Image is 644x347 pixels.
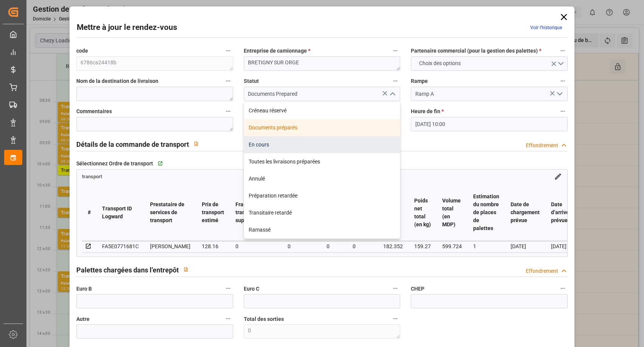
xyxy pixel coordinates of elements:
[411,78,428,84] font: Rampe
[179,262,193,277] button: View description
[244,136,400,153] div: En cours
[244,153,400,170] div: Toutes les livraisons préparées
[442,242,462,251] div: 599.724
[202,242,224,251] div: 128.16
[96,184,144,241] th: Transport ID Logward
[150,242,190,251] div: [PERSON_NAME]
[77,22,177,34] h2: Mettre à jour le rendez-vous
[411,286,424,292] font: CHEP
[244,87,401,101] input: Type à rechercher/sélectionner
[558,106,568,116] button: Heure de fin *
[76,265,179,275] h2: Palettes chargées dans l’entrepôt
[468,184,505,241] th: Estimation du nombre de places de palettes
[558,46,568,56] button: Partenaire commercial (pour la gestion des palettes) *
[473,242,499,251] div: 1
[82,173,102,179] a: transport
[244,119,400,136] div: Documents préparés
[390,314,400,324] button: Total des sorties
[223,106,233,116] button: Commentaires
[558,76,568,86] button: Rampe
[390,76,400,86] button: Statut
[244,187,400,204] div: Préparation retardée
[244,170,400,187] div: Annulé
[235,242,276,251] div: 0
[244,221,400,238] div: Ramassé
[223,314,233,324] button: Autre
[230,184,282,241] th: Frais de transport supplémentaires
[223,76,233,86] button: Nom de la destination de livraison
[353,242,372,251] div: 0
[386,88,398,100] button: Fermer le menu
[411,87,568,101] input: Type à rechercher/sélectionner
[411,117,568,131] input: JJ-MM-AAAA HH :MM
[244,324,401,339] textarea: 0
[189,137,203,151] button: View description
[244,204,400,221] div: Transitaire retardé
[76,108,112,114] font: Commentaires
[196,184,230,241] th: Prix de transport estimé
[244,78,259,84] font: Statut
[288,242,315,251] div: 0
[415,59,464,67] span: Choix des options
[558,283,568,293] button: CHEP
[76,286,92,292] font: Euro B
[411,108,440,114] font: Heure de fin
[76,139,189,149] h2: Détails de la commande de transport
[76,160,153,168] span: Sélectionnez Ordre de transport
[390,283,400,293] button: Euro C
[102,242,139,251] div: FA5E0771681C
[82,184,96,241] th: #
[82,174,102,179] span: transport
[409,184,437,241] th: Poids net total (en kg)
[244,102,400,119] div: Créneau réservé
[390,46,400,56] button: Entreprise de camionnage *
[244,56,401,71] textarea: BRETIGNY SUR ORGE
[76,56,233,71] textarea: 6786ca24418b
[223,46,233,56] button: code
[244,286,259,292] font: Euro C
[327,242,341,251] div: 0
[76,48,88,54] font: code
[505,184,545,241] th: Date de chargement prévue
[437,184,468,241] th: Volume total (en MDP)
[414,242,431,251] div: 159.27
[76,78,158,84] font: Nom de la destination de livraison
[545,184,578,241] th: Date d’arrivée prévue
[411,56,568,71] button: Ouvrir le menu
[383,242,403,251] div: 182.352
[144,184,196,241] th: Prestataire de services de transport
[244,48,307,54] font: Entreprise de camionnage
[411,48,538,54] font: Partenaire commercial (pour la gestion des palettes)
[76,316,90,322] font: Autre
[551,242,572,251] div: [DATE]
[244,316,284,322] font: Total des sorties
[511,242,540,251] div: [DATE]
[526,267,558,275] div: Effondrement
[223,283,233,293] button: Euro B
[530,25,562,30] a: Voir l’historique
[554,88,565,100] button: Ouvrir le menu
[526,142,558,149] div: Effondrement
